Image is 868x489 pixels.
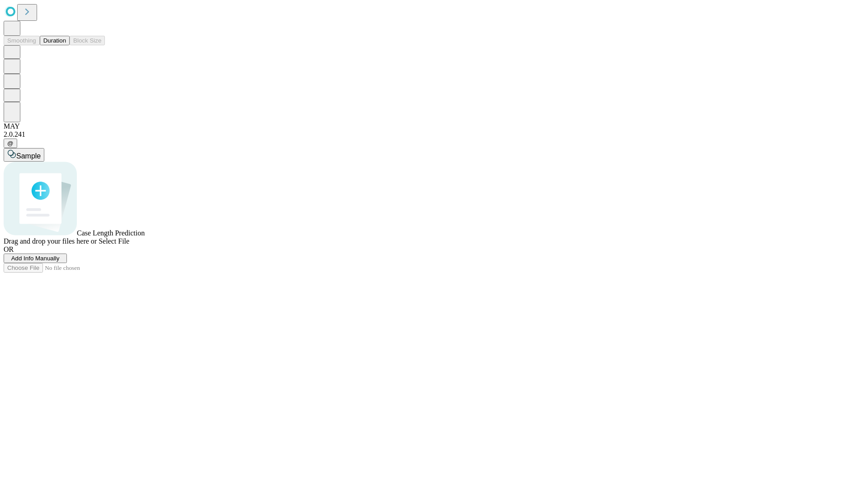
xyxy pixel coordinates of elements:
[99,237,129,245] span: Select File
[4,139,17,148] button: @
[70,36,105,45] button: Block Size
[4,36,40,45] button: Smoothing
[7,140,14,147] span: @
[4,130,864,139] div: 2.0.241
[4,237,97,245] span: Drag and drop your files here or
[4,245,14,253] span: OR
[40,36,70,45] button: Duration
[4,148,44,162] button: Sample
[16,152,41,160] span: Sample
[4,122,864,130] div: MAY
[4,254,67,263] button: Add Info Manually
[77,229,145,237] span: Case Length Prediction
[11,255,60,262] span: Add Info Manually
